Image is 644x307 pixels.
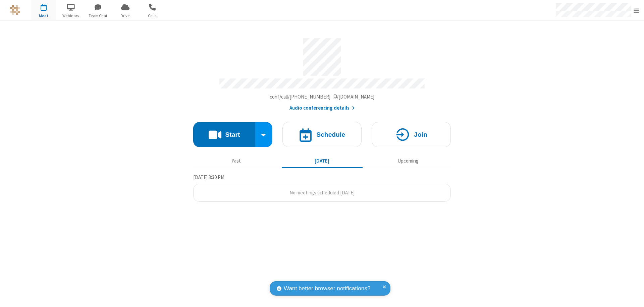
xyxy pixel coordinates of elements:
[58,13,84,19] span: Webinars
[196,155,277,167] button: Past
[193,33,451,112] section: Account details
[282,122,362,147] button: Schedule
[86,13,111,19] span: Team Chat
[193,174,224,180] span: [DATE] 3:30 PM
[368,155,448,167] button: Upcoming
[282,155,363,167] button: [DATE]
[316,131,345,138] h4: Schedule
[193,122,255,147] button: Start
[270,93,375,101] button: Copy my meeting room linkCopy my meeting room link
[414,131,427,138] h4: Join
[140,13,165,19] span: Calls
[289,104,355,112] button: Audio conferencing details
[284,284,370,293] span: Want better browser notifications?
[255,122,273,147] div: Start conference options
[289,189,355,196] span: No meetings scheduled [DATE]
[372,122,451,147] button: Join
[10,5,20,15] img: QA Selenium DO NOT DELETE OR CHANGE
[627,290,639,302] iframe: Chat
[31,13,56,19] span: Meet
[193,173,451,202] section: Today's Meetings
[225,131,240,138] h4: Start
[270,94,375,100] span: Copy my meeting room link
[113,13,138,19] span: Drive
